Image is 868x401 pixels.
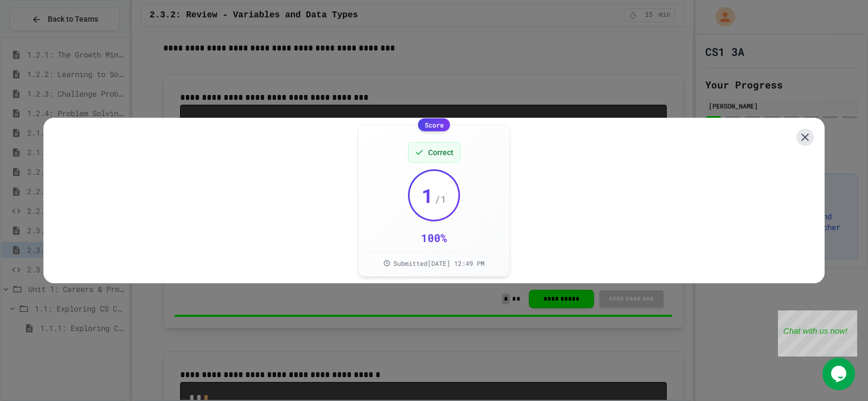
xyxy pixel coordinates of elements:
[778,310,857,357] iframe: chat widget
[428,147,454,158] span: Correct
[418,118,450,131] div: Score
[393,259,484,268] span: Submitted [DATE] 12:49 PM
[421,230,447,245] div: 100 %
[822,358,857,390] iframe: chat widget
[435,192,446,207] span: / 1
[422,184,433,206] span: 1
